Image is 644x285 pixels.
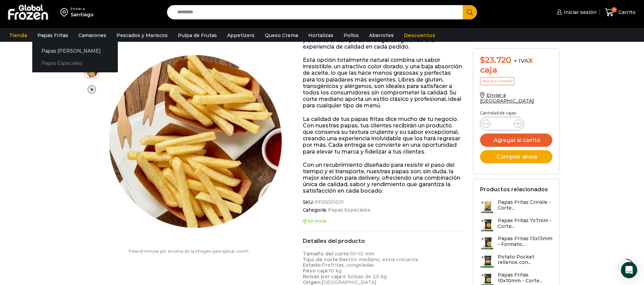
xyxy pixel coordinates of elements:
[480,92,534,104] a: Enviar a [GEOGRAPHIC_DATA]
[603,4,637,20] a: 0 Carrito
[480,218,553,232] a: Papas Fritas 7x7mm - Corte...
[224,29,258,42] a: Appetizers
[75,29,110,42] a: Camarones
[303,238,463,244] h2: Detalles del producto
[303,262,322,268] strong: Estado:
[6,29,31,42] a: Tienda
[480,55,485,65] span: $
[303,207,463,213] span: Categoría:
[555,5,596,19] a: Iniciar sesión
[480,254,553,269] a: Potato Pocket rellenos con...
[303,268,329,274] strong: Peso caja:
[113,29,171,42] a: Pescados y Mariscos
[621,262,637,278] div: Open Intercom Messenger
[617,9,636,16] span: Carrito
[498,272,553,284] h3: Papas Fritas 10x10mm - Corte...
[498,218,553,229] h3: Papas Fritas 7x7mm - Corte...
[71,6,94,11] div: Enviar a
[480,111,553,115] p: Cantidad de cajas
[327,207,370,213] a: Papas Especiales
[401,29,439,42] a: Descuentos
[496,119,509,128] input: Product quantity
[34,29,72,42] a: Papas Fritas
[303,273,343,280] strong: Bolsas por caja:
[514,57,529,64] span: + IVA
[480,186,548,193] h2: Productos relacionados
[480,55,553,75] div: x caja
[32,44,118,57] a: Papas [PERSON_NAME]
[480,150,553,163] button: Comprar ahora
[305,29,337,42] a: Hortalizas
[498,236,553,247] h3: Papas Fritas 13x13mm - Formato...
[85,249,293,254] p: Pasa el mouse por encima de la imagen para aplicar zoom
[303,219,463,224] p: En stock
[480,236,553,250] a: Papas Fritas 13x13mm - Formato...
[463,5,477,19] button: Search button
[611,7,617,13] span: 0
[60,6,71,18] img: address-field-icon.svg
[303,256,339,263] strong: Tipo de corte:
[102,48,289,235] img: 10×10
[303,57,463,109] p: Esta opción totalmente natural combina un sabor irresistible, un atractivo color dorado, y una ba...
[480,55,511,65] bdi: 23.720
[102,48,289,235] div: 2 / 3
[366,29,397,42] a: Abarrotes
[480,133,553,147] button: Agregar al carrito
[480,77,514,85] p: Precio al contado
[303,251,350,257] strong: Tamaño del corte:
[303,116,463,155] p: La calidad de tus papas fritas dice mucho de tu negocio. Con nuestras papas, tus clientes recibir...
[303,199,463,205] span: SKU:
[32,57,118,70] a: Papas Especiales
[303,162,463,194] p: Con un recubrimiento diseñado para resistir el paso del tiempo y el transporte, nuestras papas so...
[71,11,94,18] div: Santiago
[314,199,344,205] span: PF01001031
[480,199,553,214] a: Papas Fritas Crinkle - Corte...
[340,29,362,42] a: Pollos
[562,9,596,16] span: Iniciar sesión
[261,29,301,42] a: Queso Crema
[498,254,553,266] h3: Potato Pocket rellenos con...
[174,29,220,42] a: Pulpa de Frutas
[498,199,553,211] h3: Papas Fritas Crinkle - Corte...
